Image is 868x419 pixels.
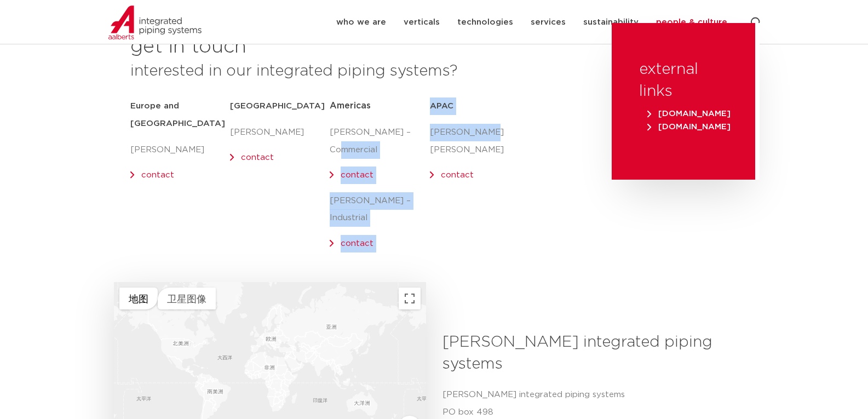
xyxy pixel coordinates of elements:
span: [DOMAIN_NAME] [647,123,731,131]
h3: interested in our integrated piping systems? [130,60,584,82]
p: [PERSON_NAME] – Commercial [330,124,429,159]
span: [DOMAIN_NAME] [647,110,731,118]
button: 显示街道地图 [119,288,158,309]
h5: APAC [430,97,530,115]
p: [PERSON_NAME] – Industrial [330,192,429,227]
a: contact [241,153,274,162]
span: Americas [330,101,371,110]
a: contact [341,171,373,179]
h3: external links [639,59,728,102]
a: [DOMAIN_NAME] [645,110,733,118]
p: [PERSON_NAME] [130,141,230,159]
strong: Europe and [GEOGRAPHIC_DATA] [130,102,225,128]
a: contact [341,239,373,248]
h2: get in touch [130,34,246,60]
h5: [GEOGRAPHIC_DATA] [230,97,330,115]
h3: [PERSON_NAME] integrated piping systems [442,331,746,375]
p: [PERSON_NAME] [PERSON_NAME] [430,124,530,159]
button: 显示卫星图像 [158,288,216,309]
button: 切换全屏视图 [399,288,421,309]
a: contact [141,171,174,179]
a: contact [441,171,474,179]
p: [PERSON_NAME] [230,124,330,141]
a: [DOMAIN_NAME] [645,123,733,131]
